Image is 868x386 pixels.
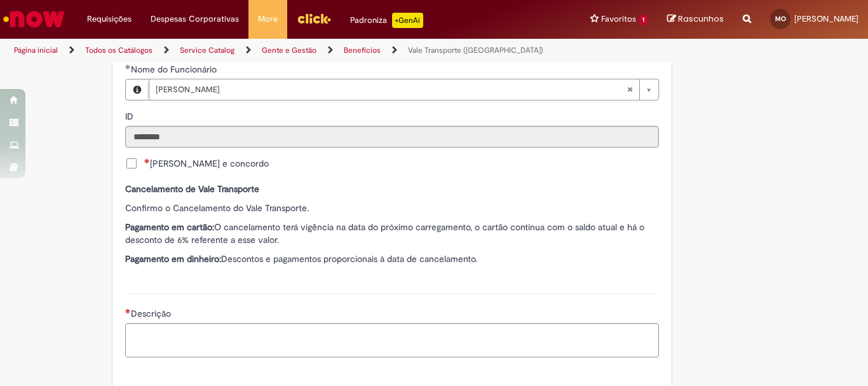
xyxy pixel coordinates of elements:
[678,13,724,25] span: Rascunhos
[131,308,173,319] span: Descrição
[1,6,67,32] img: ServiceNow
[14,45,58,55] a: Página inicial
[149,79,658,100] a: [PERSON_NAME]Limpar campo Nome do Funcionário
[125,253,221,265] strong: Pagamento em dinheiro:
[125,323,659,357] textarea: Descrição
[126,79,149,100] button: Nome do Funcionário, Visualizar este registro Matheus Henrique Nunes Oliveira
[144,157,269,170] span: [PERSON_NAME] e concordo
[639,15,648,25] span: 1
[344,45,381,55] a: Benefícios
[131,64,219,75] span: Nome do Funcionário
[151,13,239,25] span: Despesas Corporativas
[125,221,214,233] strong: Pagamento em cartão:
[156,79,627,100] span: [PERSON_NAME]
[392,13,423,28] p: +GenAi
[125,183,259,195] strong: Cancelamento de Vale Transporte
[297,9,331,28] img: click_logo_yellow_360x200.png
[87,13,132,25] span: Requisições
[144,158,150,163] span: Necessários
[258,13,278,25] span: More
[350,13,423,28] div: Padroniza
[125,202,659,214] p: Confirmo o Cancelamento do Vale Transporte.
[125,126,659,148] input: ID
[667,13,724,25] a: Rascunhos
[10,39,569,62] ul: Trilhas de página
[125,252,659,265] p: Descontos e pagamentos proporcionais à data de cancelamento.
[85,45,153,55] a: Todos os Catálogos
[125,64,131,69] span: Obrigatório Preenchido
[125,308,131,314] span: Necessários
[125,221,659,246] p: O cancelamento terá vigência na data do próximo carregamento, o cartão continua com o saldo atual...
[794,13,858,24] span: [PERSON_NAME]
[408,45,543,55] a: Vale Transporte ([GEOGRAPHIC_DATA])
[125,111,136,122] span: Somente leitura - ID
[180,45,234,55] a: Service Catalog
[620,79,639,100] abbr: Limpar campo Nome do Funcionário
[775,15,786,23] span: MO
[601,13,636,25] span: Favoritos
[262,45,316,55] a: Gente e Gestão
